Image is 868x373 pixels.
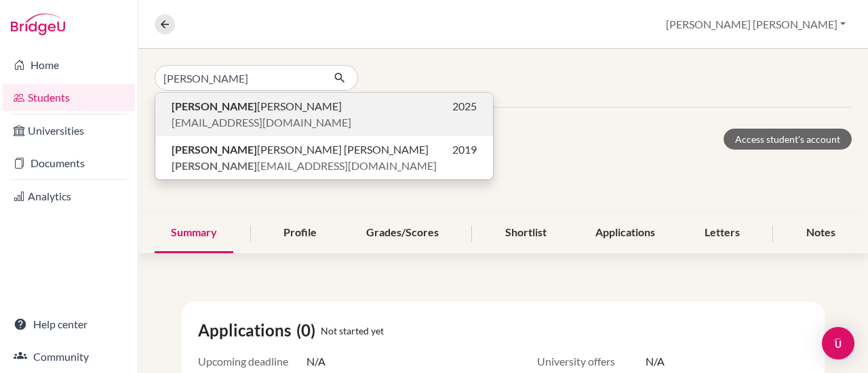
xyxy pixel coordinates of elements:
a: Access student's account [724,129,852,150]
b: [PERSON_NAME] [172,159,257,172]
button: [PERSON_NAME][PERSON_NAME]2025[EMAIL_ADDRESS][DOMAIN_NAME] [155,93,493,136]
div: Applications [579,213,671,253]
span: 2025 [452,98,477,114]
span: [PERSON_NAME] [172,98,342,114]
a: Home [3,51,135,79]
a: Community [3,343,135,370]
span: N/A [307,353,325,370]
a: Help center [3,311,135,338]
div: Shortlist [489,213,563,253]
span: [EMAIL_ADDRESS][DOMAIN_NAME] [172,114,351,131]
span: Upcoming deadline [198,353,307,370]
a: Universities [3,117,135,144]
button: [PERSON_NAME] [PERSON_NAME] [660,12,852,37]
span: N/A [646,353,665,370]
img: Bridge-U [11,14,65,35]
a: Students [3,84,135,111]
b: [PERSON_NAME] [172,100,257,112]
div: Profile [267,213,333,253]
span: University offers [537,353,646,370]
div: Notes [790,213,852,253]
span: 2019 [452,141,477,158]
div: Grades/Scores [350,213,455,253]
span: Applications [198,318,296,343]
span: [PERSON_NAME] [PERSON_NAME] [172,141,429,158]
button: [PERSON_NAME][PERSON_NAME] [PERSON_NAME]2019[PERSON_NAME][EMAIL_ADDRESS][DOMAIN_NAME] [155,136,493,179]
div: Open Intercom Messenger [822,327,854,359]
div: Letters [688,213,756,253]
b: [PERSON_NAME] [172,143,257,156]
div: Summary [155,213,233,253]
span: Not started yet [321,324,384,338]
span: [EMAIL_ADDRESS][DOMAIN_NAME] [172,158,437,174]
a: Analytics [3,183,135,210]
span: (0) [296,318,321,343]
a: Documents [3,150,135,177]
input: Find student by name... [155,65,323,91]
